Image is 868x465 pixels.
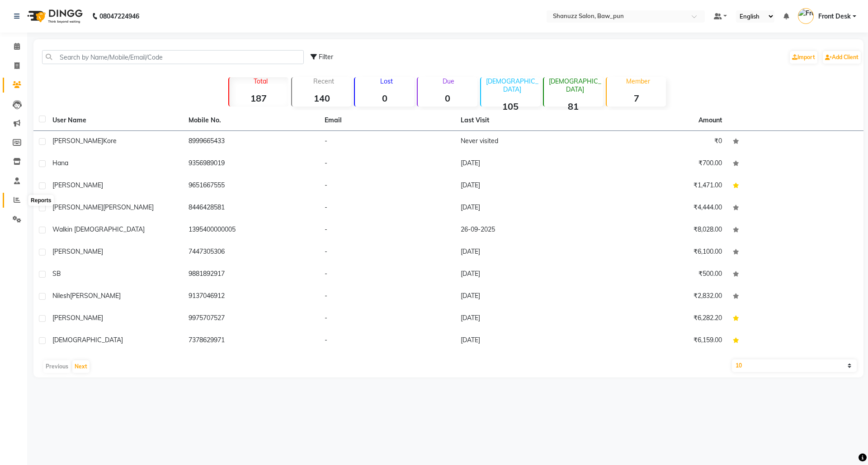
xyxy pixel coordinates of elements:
[455,286,591,308] td: [DATE]
[183,197,319,219] td: 8446428581
[319,175,455,197] td: -
[823,51,861,64] a: Add Client
[547,77,603,93] p: [DEMOGRAPHIC_DATA]
[52,270,61,278] span: SB
[418,93,477,104] strong: 0
[481,101,540,112] strong: 105
[591,264,727,286] td: ₹500.00
[28,195,53,206] div: Reports
[591,153,727,175] td: ₹700.00
[420,77,477,85] p: Due
[319,131,455,153] td: -
[591,175,727,197] td: ₹1,471.00
[47,110,183,131] th: User Name
[544,101,603,112] strong: 81
[359,77,414,85] p: Lost
[319,197,455,219] td: -
[610,77,666,85] p: Member
[183,175,319,197] td: 9651667555
[52,225,145,233] span: Walkin [DEMOGRAPHIC_DATA]
[52,314,103,322] span: [PERSON_NAME]
[693,110,727,130] th: Amount
[319,242,455,264] td: -
[591,308,727,330] td: ₹6,282.20
[790,51,817,64] a: Import
[319,219,455,242] td: -
[233,77,288,85] p: Total
[99,4,139,29] b: 08047224946
[52,137,103,145] span: [PERSON_NAME]
[183,131,319,153] td: 8999665433
[319,308,455,330] td: -
[52,181,103,189] span: [PERSON_NAME]
[70,292,121,300] span: [PERSON_NAME]
[52,247,103,256] span: [PERSON_NAME]
[319,110,455,131] th: Email
[319,286,455,308] td: -
[455,242,591,264] td: [DATE]
[319,153,455,175] td: -
[229,93,288,104] strong: 187
[42,50,304,64] input: Search by Name/Mobile/Email/Code
[103,137,117,145] span: Kore
[591,197,727,219] td: ₹4,444.00
[355,93,414,104] strong: 0
[455,264,591,286] td: [DATE]
[319,330,455,352] td: -
[591,242,727,264] td: ₹6,100.00
[455,197,591,219] td: [DATE]
[591,131,727,153] td: ₹0
[591,286,727,308] td: ₹2,832.00
[455,308,591,330] td: [DATE]
[183,242,319,264] td: 7447305306
[591,330,727,352] td: ₹6,159.00
[183,330,319,352] td: 7378629971
[455,175,591,197] td: [DATE]
[455,219,591,242] td: 26-09-2025
[183,264,319,286] td: 9881892917
[183,286,319,308] td: 9137046912
[591,219,727,242] td: ₹8,028.00
[183,219,319,242] td: 1395400000005
[455,330,591,352] td: [DATE]
[485,77,540,93] p: [DEMOGRAPHIC_DATA]
[183,153,319,175] td: 9356989019
[818,12,851,21] span: Front Desk
[455,110,591,131] th: Last Visit
[52,159,68,167] span: Hana
[319,264,455,286] td: -
[455,153,591,175] td: [DATE]
[103,203,154,211] span: [PERSON_NAME]
[183,308,319,330] td: 9975707527
[72,360,90,373] button: Next
[23,4,85,29] img: logo
[52,336,123,344] span: [DEMOGRAPHIC_DATA]
[607,93,666,104] strong: 7
[52,292,70,300] span: Nilesh
[183,110,319,131] th: Mobile No.
[296,77,351,85] p: Recent
[319,53,333,61] span: Filter
[798,8,814,24] img: Front Desk
[455,131,591,153] td: Never visited
[292,93,351,104] strong: 140
[52,203,103,211] span: [PERSON_NAME]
